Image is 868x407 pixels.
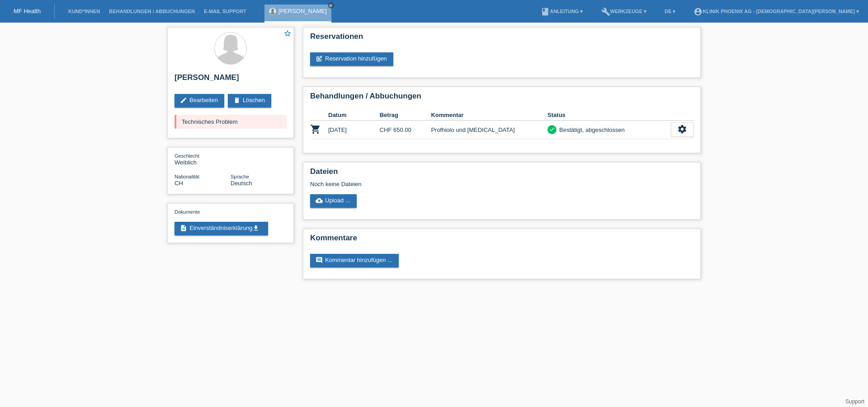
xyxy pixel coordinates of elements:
[547,110,671,121] th: Status
[180,225,187,232] i: description
[316,197,323,204] i: cloud_upload
[310,254,399,267] a: commentKommentar hinzufügen ...
[64,9,104,14] a: Kund*innen
[310,124,321,135] i: POSP00022368
[431,121,547,139] td: Profhiolo und [MEDICAL_DATA]
[283,29,292,39] a: star_border
[380,110,431,121] th: Betrag
[231,174,249,179] span: Sprache
[252,225,259,232] i: get_app
[310,52,393,66] a: post_addReservation hinzufügen
[104,9,199,14] a: Behandlungen / Abbuchungen
[310,167,693,181] h2: Dateien
[316,55,323,62] i: post_add
[175,222,268,235] a: descriptionEinverständniserklärungget_app
[328,110,380,121] th: Datum
[557,125,625,135] div: Bestätigt, abgeschlossen
[845,398,864,405] a: Support
[233,97,241,104] i: delete
[310,92,693,105] h2: Behandlungen / Abbuchungen
[431,110,547,121] th: Kommentar
[310,194,357,208] a: cloud_uploadUpload ...
[231,180,252,187] span: Deutsch
[549,126,555,132] i: check
[175,209,200,215] span: Dokumente
[228,94,271,108] a: deleteLöschen
[283,29,292,37] i: star_border
[329,3,333,8] i: close
[328,2,334,9] a: close
[597,9,651,14] a: buildWerkzeuge ▾
[693,7,703,16] i: account_circle
[175,180,183,187] span: Schweiz
[199,9,251,14] a: E-Mail Support
[175,73,287,87] h2: [PERSON_NAME]
[541,7,550,16] i: book
[180,97,187,104] i: edit
[310,181,586,187] div: Noch keine Dateien
[278,8,327,14] a: [PERSON_NAME]
[601,7,610,16] i: build
[175,94,224,108] a: editBearbeiten
[175,115,287,129] div: Technisches Problem
[536,9,587,14] a: bookAnleitung ▾
[175,153,199,159] span: Geschlecht
[689,9,863,14] a: account_circleKlinik Phoenix AG - [DEMOGRAPHIC_DATA][PERSON_NAME] ▾
[328,121,380,139] td: [DATE]
[175,152,231,166] div: Weiblich
[175,174,199,179] span: Nationalität
[316,257,323,264] i: comment
[14,8,41,14] a: MF Health
[660,9,680,14] a: DE ▾
[677,124,687,134] i: settings
[310,234,693,247] h2: Kommentare
[380,121,431,139] td: CHF 650.00
[310,32,693,46] h2: Reservationen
